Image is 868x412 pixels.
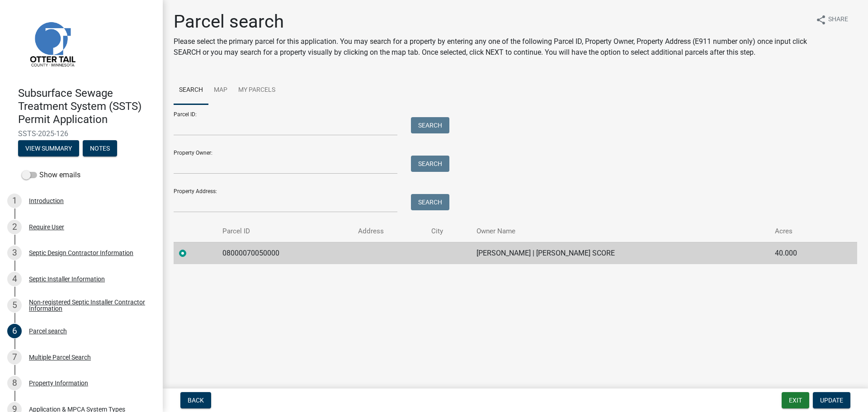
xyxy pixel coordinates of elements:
th: Parcel ID [217,221,353,242]
button: Back [180,392,211,408]
div: 7 [7,350,22,365]
label: Show emails [22,170,80,180]
th: Address [353,221,426,242]
i: share [816,14,826,25]
th: Acres [769,221,835,242]
button: Search [411,156,449,172]
div: Require User [29,224,64,230]
div: Septic Installer Information [29,276,105,282]
button: shareShare [808,11,855,28]
button: Notes [83,140,117,156]
th: Owner Name [471,221,769,242]
a: Map [208,76,233,105]
div: Septic Design Contractor Information [29,250,133,256]
a: Search [174,76,208,105]
button: Search [411,194,449,210]
span: Share [828,14,848,25]
td: [PERSON_NAME] | [PERSON_NAME] SCORE [471,242,769,264]
button: Update [813,392,850,408]
div: 3 [7,246,22,260]
th: City [426,221,471,242]
td: 08000070050000 [217,242,353,264]
button: Search [411,117,449,133]
div: 6 [7,324,22,338]
div: Multiple Parcel Search [29,354,91,360]
td: 40.000 [769,242,835,264]
button: Exit [782,392,809,408]
div: Property Information [29,380,88,386]
span: SSTS-2025-126 [18,129,145,138]
h1: Parcel search [174,11,808,33]
span: Update [820,397,843,404]
span: Back [188,397,204,404]
wm-modal-confirm: Summary [18,146,79,153]
button: View Summary [18,140,79,156]
div: Non-registered Septic Installer Contractor Information [29,299,148,312]
h4: Subsurface Sewage Treatment System (SSTS) Permit Application [18,87,156,126]
wm-modal-confirm: Notes [83,146,117,153]
div: 1 [7,194,22,208]
div: Parcel search [29,328,67,334]
div: 5 [7,298,22,313]
div: 2 [7,220,22,234]
a: My Parcels [233,76,281,105]
div: 4 [7,272,22,286]
div: Introduction [29,198,64,204]
p: Please select the primary parcel for this application. You may search for a property by entering ... [174,36,808,58]
img: Otter Tail County, Minnesota [18,9,86,77]
div: 8 [7,376,22,390]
